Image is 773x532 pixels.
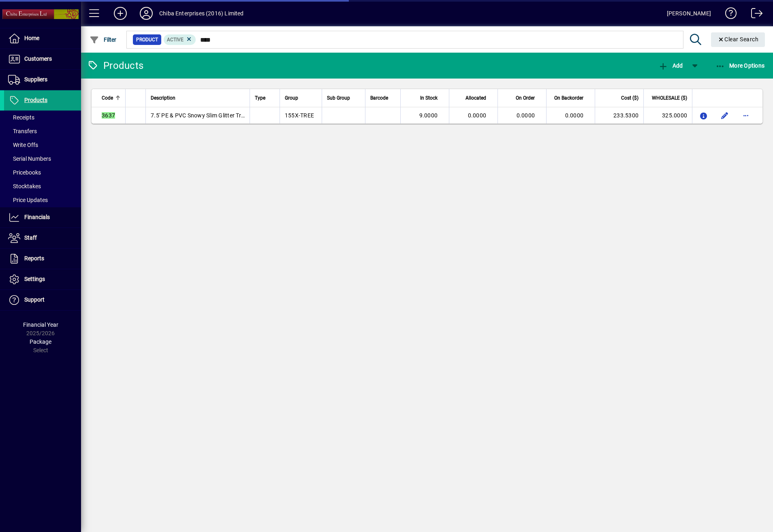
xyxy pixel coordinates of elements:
[151,94,175,102] span: Description
[4,269,81,289] a: Settings
[102,94,113,102] span: Code
[107,6,133,21] button: Add
[255,94,275,102] div: Type
[102,94,120,102] div: Code
[24,97,47,103] span: Products
[159,7,244,20] div: Chiba Enterprises (2016) Limited
[24,55,52,62] span: Customers
[327,94,360,102] div: Sub Group
[419,112,438,119] span: 9.0000
[595,107,643,123] td: 233.5300
[656,58,685,73] button: Add
[8,183,41,189] span: Stocktakes
[643,107,692,123] td: 325.0000
[711,32,765,47] button: Clear
[503,94,542,102] div: On Order
[745,2,763,28] a: Logout
[4,166,81,179] a: Pricebooks
[90,36,117,43] span: Filter
[454,94,493,102] div: Allocated
[4,124,81,138] a: Transfers
[406,94,445,102] div: In Stock
[370,94,388,102] span: Barcode
[420,94,438,102] span: In Stock
[4,249,81,269] a: Reports
[516,94,535,102] span: On Order
[466,94,486,102] span: Allocated
[151,112,303,119] span: 7.5' PE & PVC Snowy Slim Glitter Tree with Warm LED Light
[8,169,41,176] span: Pricebooks
[4,111,81,124] a: Receipts
[667,7,711,20] div: [PERSON_NAME]
[164,34,196,45] mat-chip: Activation Status: Active
[4,70,81,90] a: Suppliers
[4,179,81,193] a: Stocktakes
[255,94,265,102] span: Type
[136,36,158,44] span: Product
[24,76,47,83] span: Suppliers
[370,94,395,102] div: Barcode
[285,94,317,102] div: Group
[285,112,314,119] span: 155X-TREE
[23,321,58,328] span: Financial Year
[8,142,38,148] span: Write Offs
[8,114,34,121] span: Receipts
[652,94,687,102] span: WHOLESALE ($)
[8,197,48,203] span: Price Updates
[4,290,81,310] a: Support
[88,32,119,47] button: Filter
[327,94,350,102] span: Sub Group
[621,94,638,102] span: Cost ($)
[24,234,37,241] span: Staff
[285,94,298,102] span: Group
[658,62,683,69] span: Add
[167,37,184,43] span: Active
[151,94,245,102] div: Description
[713,58,767,73] button: More Options
[24,35,39,41] span: Home
[719,2,737,28] a: Knowledge Base
[739,109,752,122] button: More options
[4,49,81,69] a: Customers
[4,28,81,49] a: Home
[715,62,765,69] span: More Options
[4,193,81,207] a: Price Updates
[4,138,81,152] a: Write Offs
[30,338,51,345] span: Package
[24,296,45,303] span: Support
[8,128,37,134] span: Transfers
[24,214,50,220] span: Financials
[551,94,591,102] div: On Backorder
[468,112,487,119] span: 0.0000
[554,94,583,102] span: On Backorder
[4,207,81,228] a: Financials
[24,276,45,282] span: Settings
[565,112,584,119] span: 0.0000
[87,59,143,72] div: Products
[517,112,535,119] span: 0.0000
[718,109,731,122] button: Edit
[8,155,51,162] span: Serial Numbers
[4,228,81,248] a: Staff
[717,36,759,43] span: Clear Search
[24,255,44,262] span: Reports
[102,112,115,119] em: 3637
[4,152,81,166] a: Serial Numbers
[133,6,159,21] button: Profile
